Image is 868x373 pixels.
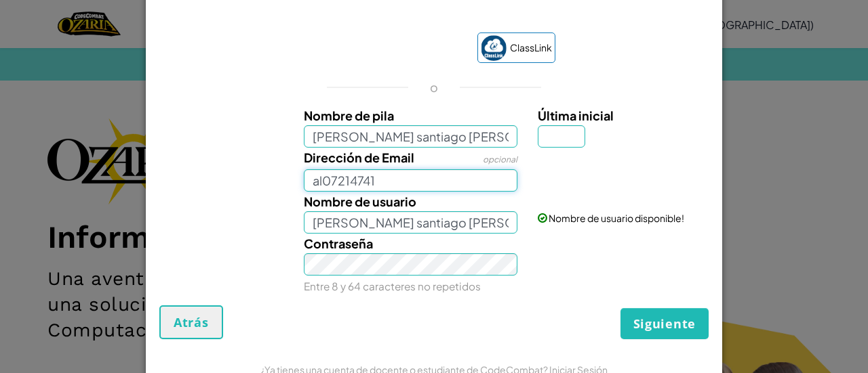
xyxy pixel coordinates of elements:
[430,79,438,95] p: o
[304,280,481,292] small: Entre 8 y 64 caracteres no repetidos
[481,35,507,61] img: classlink-logo-small.png
[159,305,223,339] button: Atrás
[304,194,416,209] span: Nombre de usuario
[304,150,414,165] span: Dirección de Email
[549,212,684,224] span: Nombre de usuario disponible!
[304,236,373,251] span: Contraseña
[483,154,517,164] span: opcional
[304,108,394,123] span: Nombre de pila
[633,315,696,332] span: Siguiente
[174,314,209,330] span: Atrás
[620,308,709,339] button: Siguiente
[510,38,552,58] span: ClassLink
[538,108,614,123] span: Última inicial
[306,35,471,64] iframe: Botón Iniciar sesión con Google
